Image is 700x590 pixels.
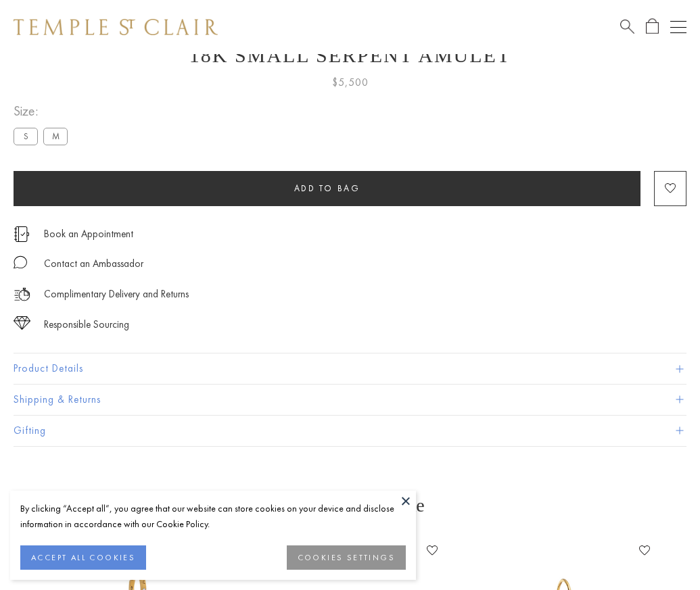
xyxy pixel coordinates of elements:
[294,182,360,194] span: Add to bag
[287,545,406,570] button: COOKIES SETTINGS
[44,226,133,241] a: Book an Appointment
[620,18,634,35] a: Search
[14,128,38,145] label: S
[14,44,686,67] h1: 18K Small Serpent Amulet
[43,128,68,145] label: M
[14,171,640,206] button: Add to bag
[14,385,686,415] button: Shipping & Returns
[14,100,73,122] span: Size:
[646,18,659,35] a: Open Shopping Bag
[14,316,30,330] img: icon_sourcing.svg
[44,255,143,272] div: Contact an Ambassador
[14,353,686,384] button: Product Details
[14,286,30,303] img: icon_delivery.svg
[14,19,218,35] img: Temple St. Clair
[20,545,146,570] button: ACCEPT ALL COOKIES
[14,226,30,242] img: icon_appointment.svg
[14,416,686,446] button: Gifting
[44,286,189,303] p: Complimentary Delivery and Returns
[14,255,27,269] img: MessageIcon-01_2.svg
[670,19,686,35] button: Open navigation
[44,316,129,333] div: Responsible Sourcing
[20,501,406,532] div: By clicking “Accept all”, you agree that our website can store cookies on your device and disclos...
[332,74,369,91] span: $5,500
